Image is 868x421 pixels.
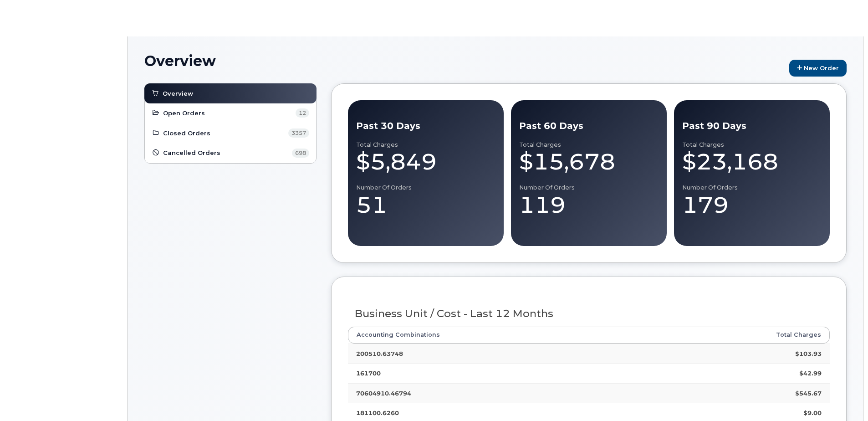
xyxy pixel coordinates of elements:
strong: $42.99 [799,370,822,377]
div: 119 [519,191,659,219]
strong: $9.00 [803,409,822,416]
th: Accounting Combinations [348,327,662,343]
strong: 200510.63748 [356,350,403,357]
div: Total Charges [519,141,659,149]
span: 698 [292,149,309,158]
div: Number of Orders [356,184,495,191]
span: Overview [163,89,193,98]
a: Cancelled Orders 698 [152,148,309,159]
div: Past 90 Days [682,119,822,133]
div: Past 30 Days [356,119,495,133]
div: Total Charges [356,141,495,149]
strong: $103.93 [795,350,822,357]
h1: Overview [144,53,785,69]
div: $23,168 [682,148,822,175]
span: 3357 [288,128,309,138]
strong: 181100.6260 [356,409,399,416]
th: Total Charges [662,327,830,343]
div: Number of Orders [519,184,659,191]
div: $15,678 [519,148,659,175]
a: New Order [789,60,847,77]
div: 179 [682,191,822,219]
span: 12 [296,108,309,118]
a: Overview [151,88,310,99]
h3: Business Unit / Cost - Last 12 Months [355,308,823,319]
div: Past 60 Days [519,119,659,133]
div: $5,849 [356,148,495,175]
strong: 70604910.46794 [356,390,411,397]
span: Open Orders [163,109,205,118]
strong: 161700 [356,370,381,377]
span: Cancelled Orders [163,149,220,157]
div: 51 [356,191,495,219]
div: Total Charges [682,141,822,149]
a: Closed Orders 3357 [152,128,309,139]
strong: $545.67 [795,390,822,397]
div: Number of Orders [682,184,822,191]
span: Closed Orders [163,129,210,138]
a: Open Orders 12 [152,108,309,118]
